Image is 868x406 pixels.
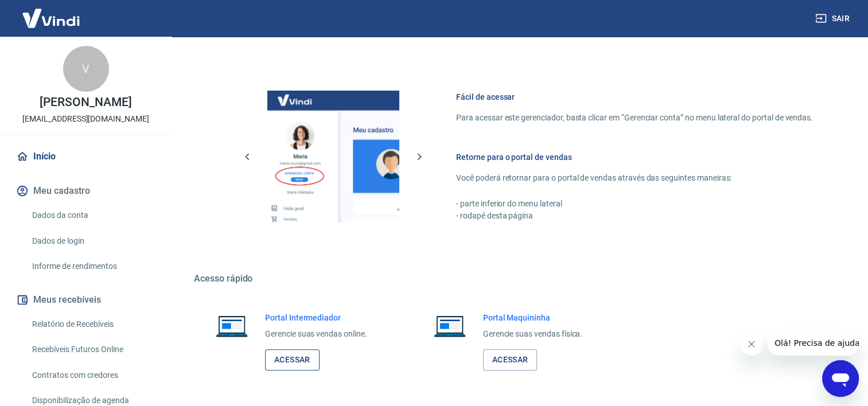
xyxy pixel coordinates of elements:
[426,312,474,339] img: Imagem de um notebook aberto
[14,1,88,36] img: Vindi
[265,328,367,340] p: Gerencie suas vendas online.
[14,178,158,204] button: Meu cadastro
[456,112,813,124] p: Para acessar este gerenciador, basta clicar em “Gerenciar conta” no menu lateral do portal de ven...
[14,287,158,313] button: Meus recebíveis
[265,349,320,370] a: Acessar
[740,333,763,356] iframe: Fechar mensagem
[14,144,158,169] a: Início
[208,312,256,339] img: Imagem de um notebook aberto
[7,8,96,17] span: Olá! Precisa de ajuda?
[267,91,399,222] img: Imagem da dashboard mostrando o botão de gerenciar conta na sidebar no lado esquerdo
[28,338,158,361] a: Recebíveis Futuros Online
[813,8,854,29] button: Sair
[28,313,158,336] a: Relatório de Recebíveis
[768,330,859,356] iframe: Mensagem da empresa
[483,312,583,323] h6: Portal Maquininha
[40,96,131,108] p: [PERSON_NAME]
[456,151,813,163] h6: Retorne para o portal de vendas
[28,229,158,253] a: Dados de login
[822,360,859,397] iframe: Botão para abrir a janela de mensagens
[265,312,367,323] h6: Portal Intermediador
[63,46,109,92] div: V
[194,273,840,284] h5: Acesso rápido
[483,349,538,370] a: Acessar
[456,91,813,103] h6: Fácil de acessar
[28,364,158,387] a: Contratos com credores
[28,204,158,227] a: Dados da conta
[456,198,813,210] p: - parte inferior do menu lateral
[456,172,813,184] p: Você poderá retornar para o portal de vendas através das seguintes maneiras:
[456,210,813,222] p: - rodapé desta página
[22,113,149,125] p: [EMAIL_ADDRESS][DOMAIN_NAME]
[28,255,158,278] a: Informe de rendimentos
[483,328,583,340] p: Gerencie suas vendas física.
